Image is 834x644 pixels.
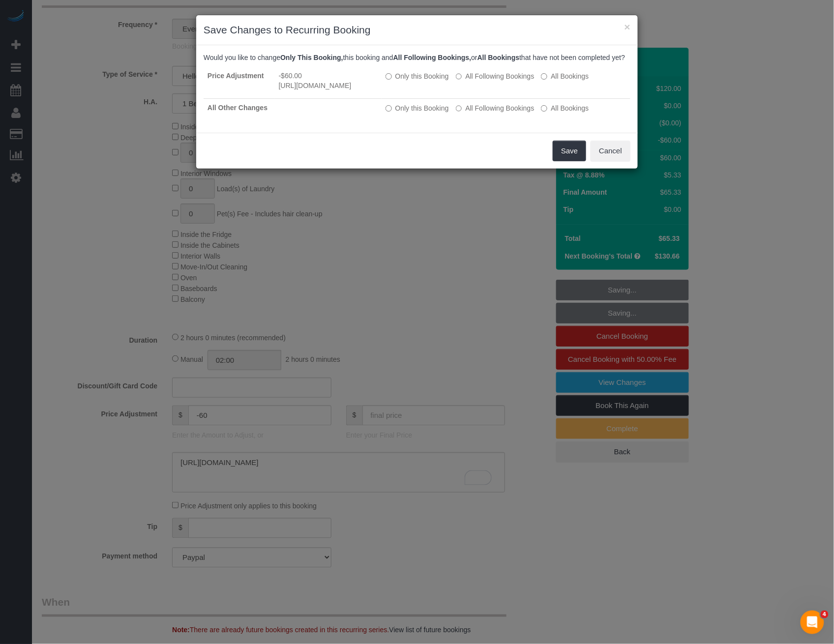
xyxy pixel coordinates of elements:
[456,105,462,112] input: All Following Bookings
[541,103,589,113] label: All bookings that have not been completed yet will be changed.
[541,73,547,80] input: All Bookings
[208,104,268,112] strong: All Other Changes
[625,22,630,32] button: ×
[208,72,264,80] strong: Price Adjustment
[456,71,535,81] label: This and all the bookings after it will be changed.
[477,54,520,61] b: All Bookings
[386,103,449,113] label: All other bookings in the series will remain the same.
[591,141,630,161] button: Cancel
[456,73,462,80] input: All Following Bookings
[821,611,829,618] span: 4
[280,54,343,61] b: Only This Booking,
[386,73,392,80] input: Only this Booking
[541,105,547,112] input: All Bookings
[204,23,630,37] h3: Save Changes to Recurring Booking
[386,71,449,81] label: All other bookings in the series will remain the same.
[279,71,378,81] li: -$60.00
[801,611,824,634] iframe: Intercom live chat
[279,81,378,90] li: [URL][DOMAIN_NAME]
[386,105,392,112] input: Only this Booking
[393,54,472,61] b: All Following Bookings,
[456,103,535,113] label: This and all the bookings after it will be changed.
[541,71,589,81] label: All bookings that have not been completed yet will be changed.
[553,141,586,161] button: Save
[204,53,630,62] p: Would you like to change this booking and or that have not been completed yet?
